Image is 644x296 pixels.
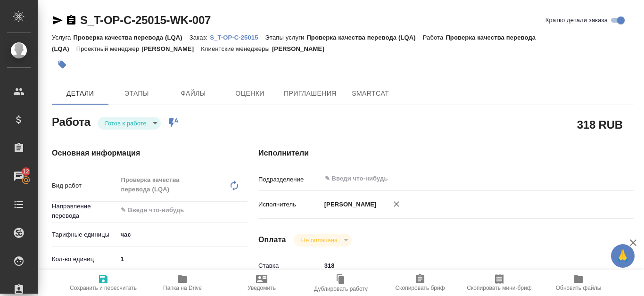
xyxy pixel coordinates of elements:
span: SmartCat [348,88,393,99]
h4: Исполнители [258,148,634,159]
p: [PERSON_NAME] [321,200,377,209]
a: 12 [2,164,35,188]
div: час [117,227,248,243]
h4: Основная информация [52,148,221,159]
input: ✎ Введи что-нибудь [117,252,248,266]
p: [PERSON_NAME] [141,45,201,52]
h4: Оплата [258,234,286,246]
span: Обновить файлы [556,285,602,291]
p: [PERSON_NAME] [272,45,331,52]
span: 🙏 [615,246,631,266]
button: Дублировать работу [301,270,380,296]
span: Сохранить и пересчитать [70,285,137,291]
input: ✎ Введи что-нибудь [120,205,213,216]
span: Дублировать работу [314,286,368,292]
span: Этапы [114,88,159,99]
p: S_T-OP-C-25015 [210,34,265,41]
span: Уведомить [248,285,276,291]
p: Тарифные единицы [52,230,117,239]
h2: 318 RUB [577,116,623,132]
h2: Работа [52,113,91,130]
button: Удалить исполнителя [386,194,407,214]
button: 🙏 [611,244,635,268]
span: Папка на Drive [163,285,202,291]
span: Файлы [171,88,216,99]
button: Open [242,209,244,211]
p: Проверка качества перевода (LQA) [306,34,422,41]
button: Скопировать бриф [380,270,460,296]
p: Клиентские менеджеры [201,45,272,52]
button: Уведомить [222,270,301,296]
button: Папка на Drive [143,270,222,296]
button: Добавить тэг [52,54,73,75]
p: Проектный менеджер [76,45,141,52]
p: Этапы услуги [265,34,307,41]
button: Скопировать ссылку [66,15,77,26]
span: Детали [58,88,103,99]
span: 12 [17,167,35,176]
div: Готов к работе [98,117,161,130]
p: Работа [423,34,446,41]
button: Скопировать ссылку для ЯМессенджера [52,15,63,26]
a: S_T-OP-C-25015 [210,33,265,41]
div: Готов к работе [294,234,352,247]
span: Скопировать бриф [395,285,445,291]
button: Open [597,178,599,180]
button: Сохранить и пересчитать [64,270,143,296]
button: Скопировать мини-бриф [460,270,539,296]
button: Обновить файлы [539,270,618,296]
p: Услуга [52,34,73,41]
span: Скопировать мини-бриф [467,285,531,291]
p: Направление перевода [52,202,117,221]
button: Не оплачена [298,236,340,244]
span: Оценки [227,88,272,99]
input: ✎ Введи что-нибудь [321,259,603,272]
span: Кратко детали заказа [545,16,608,25]
a: S_T-OP-C-25015-WK-007 [80,14,211,26]
p: Исполнитель [258,200,321,209]
p: Ставка [258,261,321,271]
p: Вид работ [52,181,117,190]
p: Заказ: [190,34,210,41]
p: Проверка качества перевода (LQA) [73,34,189,41]
button: Готов к работе [102,119,149,127]
input: ✎ Введи что-нибудь [324,173,568,184]
span: Приглашения [284,88,337,99]
p: Подразделение [258,175,321,184]
p: Кол-во единиц [52,255,117,264]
